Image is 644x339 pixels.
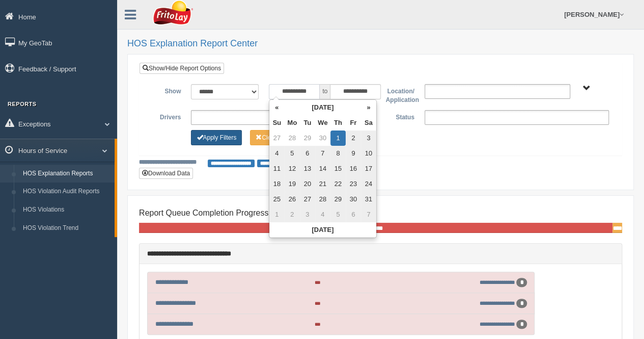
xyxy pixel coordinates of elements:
td: 6 [346,207,361,222]
td: 27 [269,131,285,146]
td: 23 [346,176,361,192]
a: HOS Violations [18,201,115,219]
h4: Report Queue Completion Progress: [139,208,622,218]
label: Show [147,84,186,96]
td: 28 [285,131,300,146]
td: 4 [269,146,285,161]
a: HOS Violation Trend [18,219,115,238]
button: Download Data [139,168,193,179]
td: 2 [346,131,361,146]
a: HOS Violation Audit Reports [18,182,115,201]
span: to [320,84,330,99]
th: » [361,100,376,115]
a: Show/Hide Report Options [139,63,224,74]
th: Tu [300,115,315,131]
td: 13 [300,161,315,176]
td: 25 [269,192,285,207]
td: 29 [330,192,346,207]
td: 7 [315,146,330,161]
td: 29 [300,131,315,146]
td: 7 [361,207,376,222]
td: 30 [346,192,361,207]
td: 10 [361,146,376,161]
td: 12 [285,161,300,176]
h2: HOS Explanation Report Center [127,39,634,49]
td: 11 [269,161,285,176]
button: Change Filter Options [191,130,242,145]
th: [DATE] [285,100,361,115]
td: 22 [330,176,346,192]
td: 5 [285,146,300,161]
td: 28 [315,192,330,207]
a: HOS Explanation Reports [18,165,115,183]
td: 14 [315,161,330,176]
td: 9 [346,146,361,161]
label: Status [380,110,419,122]
th: [DATE] [269,222,376,238]
td: 2 [285,207,300,222]
td: 5 [330,207,346,222]
th: Mo [285,115,300,131]
td: 21 [315,176,330,192]
th: We [315,115,330,131]
td: 16 [346,161,361,176]
td: 20 [300,176,315,192]
label: Location/ Application [380,84,419,105]
td: 3 [361,131,376,146]
td: 19 [285,176,300,192]
td: 17 [361,161,376,176]
td: 4 [315,207,330,222]
td: 30 [315,131,330,146]
td: 26 [285,192,300,207]
td: 31 [361,192,376,207]
td: 27 [300,192,315,207]
td: 3 [300,207,315,222]
th: « [269,100,285,115]
th: Fr [346,115,361,131]
td: 8 [330,146,346,161]
button: Change Filter Options [250,130,300,145]
td: 15 [330,161,346,176]
td: 24 [361,176,376,192]
th: Th [330,115,346,131]
th: Su [269,115,285,131]
td: 1 [330,131,346,146]
td: 1 [269,207,285,222]
th: Sa [361,115,376,131]
td: 18 [269,176,285,192]
td: 6 [300,146,315,161]
label: Drivers [147,110,186,122]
